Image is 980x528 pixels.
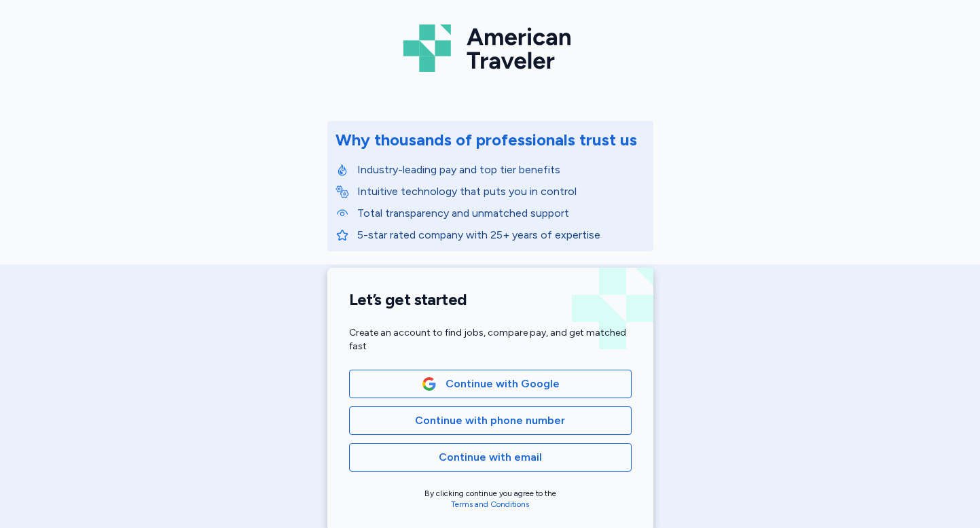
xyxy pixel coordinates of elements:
[349,370,632,398] button: Google LogoContinue with Google
[439,449,542,465] span: Continue with email
[357,205,645,222] p: Total transparency and unmatched support
[349,443,632,472] button: Continue with email
[335,129,637,151] div: Why thousands of professionals trust us
[422,376,437,391] img: Google Logo
[349,406,632,435] button: Continue with phone number
[403,19,577,77] img: Logo
[349,326,632,353] div: Create an account to find jobs, compare pay, and get matched fast
[357,183,645,200] p: Intuitive technology that puts you in control
[415,412,565,429] span: Continue with phone number
[446,376,560,392] span: Continue with Google
[451,499,529,509] a: Terms and Conditions
[357,227,645,243] p: 5-star rated company with 25+ years of expertise
[349,488,632,510] div: By clicking continue you agree to the
[357,162,645,178] p: Industry-leading pay and top tier benefits
[349,289,632,310] h1: Let’s get started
